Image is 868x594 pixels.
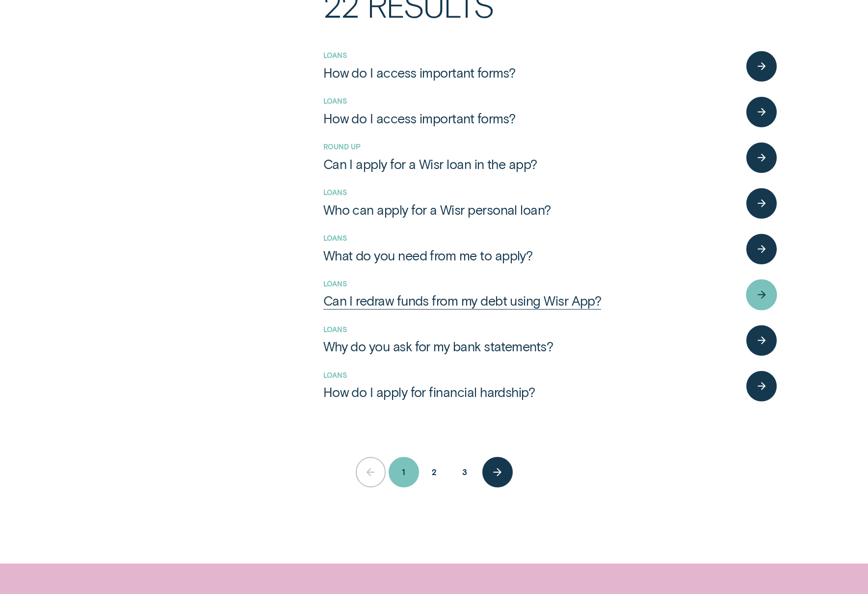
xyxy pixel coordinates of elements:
button: help centre search next page button [482,457,513,487]
a: How do I apply for financial hardship? [323,384,740,400]
button: help centre search page 2 link [419,457,449,487]
a: Who can apply for a Wisr personal loan? [323,201,740,218]
a: Can I redraw funds from my debt using Wisr App? [323,292,740,309]
button: help centre search page 3 link [449,457,479,487]
div: Why do you ask for my bank statements? [323,338,553,355]
a: Loans [323,188,347,197]
a: How do I access important forms? [323,110,740,127]
a: Loans [323,325,347,334]
a: Can I apply for a Wisr loan in the app? [323,156,740,172]
button: help centre search page 1 current page [389,457,419,487]
div: How do I access important forms? [323,64,516,81]
a: Loans [323,51,347,59]
div: Can I apply for a Wisr loan in the app? [323,156,537,172]
a: Loans [323,234,347,242]
a: Loans [323,280,347,288]
a: What do you need from me to apply? [323,247,740,264]
div: How do I access important forms? [323,110,516,127]
a: Loans [323,371,347,379]
a: Round Up [323,142,361,151]
div: Who can apply for a Wisr personal loan? [323,201,551,218]
div: What do you need from me to apply? [323,247,533,264]
div: How do I apply for financial hardship? [323,384,535,400]
a: Why do you ask for my bank statements? [323,338,740,355]
div: Can I redraw funds from my debt using Wisr App? [323,292,602,309]
a: How do I access important forms? [323,64,740,81]
a: Loans [323,97,347,105]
